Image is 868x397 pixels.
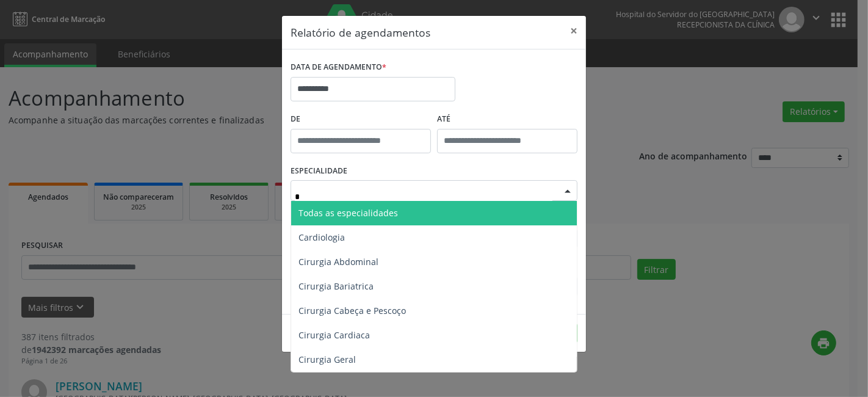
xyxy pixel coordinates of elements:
[298,354,356,365] span: Cirurgia Geral
[291,58,386,77] label: DATA DE AGENDAMENTO
[298,280,374,292] span: Cirurgia Bariatrica
[298,305,406,316] span: Cirurgia Cabeça e Pescoço
[291,162,347,181] label: ESPECIALIDADE
[298,256,378,268] span: Cirurgia Abdominal
[291,24,430,40] h5: Relatório de agendamentos
[298,231,345,243] span: Cardiologia
[298,329,370,341] span: Cirurgia Cardiaca
[298,207,398,219] span: Todas as especialidades
[437,110,577,129] label: ATÉ
[562,16,586,46] button: Close
[291,110,431,129] label: De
